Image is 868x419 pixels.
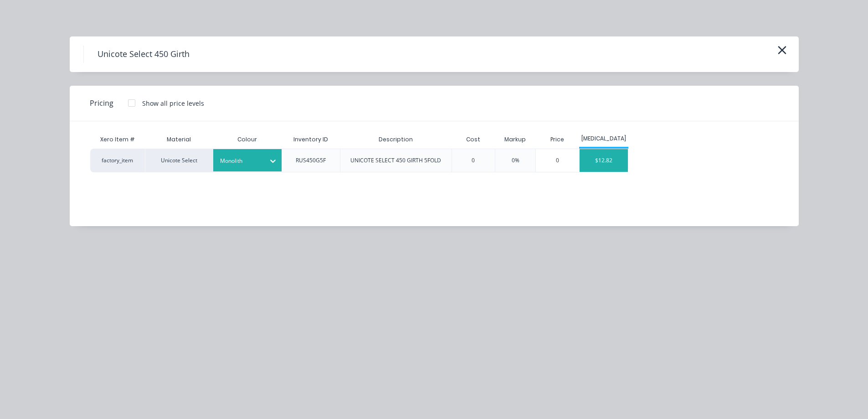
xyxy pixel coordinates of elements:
[512,156,519,165] div: 0%
[145,149,213,172] div: Unicote Select
[472,156,475,165] div: 0
[536,149,579,172] div: 0
[90,149,145,172] div: factory_item
[213,130,282,149] div: Colour
[142,98,204,108] div: Show all price levels
[371,128,420,151] div: Description
[83,46,203,63] h4: Unicote Select 450 Girth
[145,130,213,149] div: Material
[350,156,441,165] div: UNICOTE SELECT 450 GIRTH 5FOLD
[580,149,628,172] div: $12.82
[535,130,579,149] div: Price
[579,134,629,143] div: [MEDICAL_DATA]
[286,128,335,151] div: Inventory ID
[90,98,113,109] span: Pricing
[90,130,145,149] div: Xero Item #
[495,130,535,149] div: Markup
[296,156,326,165] div: RUS450G5F
[452,130,495,149] div: Cost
